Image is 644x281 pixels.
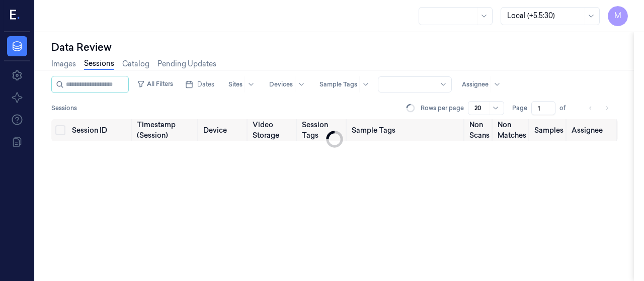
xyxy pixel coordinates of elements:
span: Dates [197,80,214,89]
th: Video Storage [249,119,298,141]
a: Pending Updates [157,59,216,69]
th: Timestamp (Session) [133,119,199,141]
button: Select all [55,125,65,135]
th: Samples [530,119,568,141]
div: Data Review [51,40,618,54]
a: Images [51,59,76,69]
th: Non Matches [494,119,530,141]
button: All Filters [133,76,177,92]
button: Dates [181,76,218,92]
th: Sample Tags [348,119,466,141]
span: Sessions [51,104,77,113]
th: Device [199,119,249,141]
button: M [608,6,628,26]
a: Sessions [84,58,114,70]
th: Session ID [68,119,133,141]
nav: pagination [584,101,614,115]
a: Catalog [122,59,149,69]
th: Session Tags [298,119,348,141]
p: Rows per page [421,104,464,113]
span: Page [512,104,527,113]
th: Assignee [568,119,618,141]
th: Non Scans [465,119,494,141]
span: of [559,104,576,113]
